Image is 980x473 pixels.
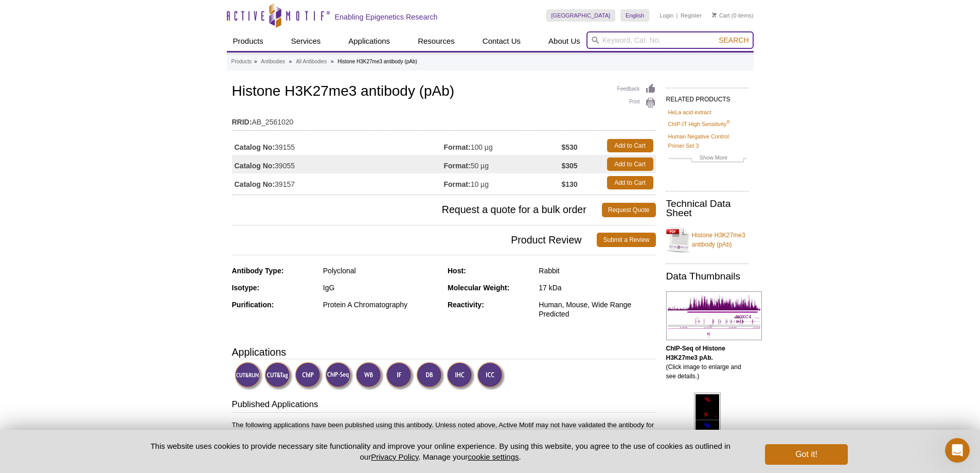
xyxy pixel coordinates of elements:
[232,83,656,101] h1: Histone H3K27me3 antibody (pAb)
[444,136,562,155] td: 100 µg
[620,9,649,22] a: English
[666,344,749,381] p: (Click image to enlarge and see details.)
[235,362,263,390] img: CUT&RUN Validated
[607,176,653,189] a: Add to Cart
[232,173,444,192] td: 39157
[716,36,752,45] button: Search
[666,345,725,361] b: ChIP-Seq of Histone H3K27me3 pAb.
[232,117,252,127] strong: RRID:
[719,36,749,44] span: Search
[726,120,730,125] sup: ®
[444,143,471,152] strong: Format:
[235,143,275,152] strong: Catalog No:
[765,444,847,465] button: Got it!
[232,111,656,128] td: AB_2561020
[668,119,730,129] a: ChIP-IT High Sensitivity®
[412,31,461,51] a: Resources
[325,362,353,390] img: ChIP-Seq Validated
[712,9,754,22] li: (0 items)
[712,12,717,17] img: Your Cart
[355,362,384,390] img: Western Blot Validated
[447,362,475,390] img: Immunohistochemistry Validated
[546,9,616,22] a: [GEOGRAPHIC_DATA]
[232,267,284,275] strong: Antibody Type:
[232,398,656,413] h3: Published Applications
[296,57,327,66] a: All Antibodies
[232,284,260,292] strong: Isotype:
[666,224,749,255] a: Histone H3K27me3 antibody (pAb)
[668,153,746,165] a: Show More
[681,12,702,19] a: Register
[232,203,602,217] span: Request a quote for a bulk order
[542,31,586,51] a: About Us
[448,301,484,309] strong: Reactivity:
[323,283,440,292] div: IgG
[337,59,417,64] li: Histone H3K27me3 antibody (pAb)
[227,31,270,51] a: Products
[323,266,440,275] div: Polyclonal
[295,362,323,390] img: ChIP Validated
[323,300,440,309] div: Protein A Chromatography
[607,139,653,152] a: Add to Cart
[448,267,466,275] strong: Host:
[235,161,275,170] strong: Catalog No:
[468,452,519,461] button: cookie settings
[232,233,597,247] span: Product Review
[666,272,749,281] h2: Data Thumbnails
[617,97,656,109] a: Print
[607,157,653,171] a: Add to Cart
[264,362,293,390] img: CUT&Tag Validated
[232,301,274,309] strong: Purification:
[448,284,509,292] strong: Molecular Weight:
[666,291,762,340] img: Histone H3K27me3 antibody (pAb) tested by ChIP-Seq.
[235,180,275,189] strong: Catalog No:
[444,161,471,170] strong: Format:
[476,31,527,51] a: Contact Us
[232,344,656,360] h3: Applications
[539,300,655,319] div: Human, Mouse, Wide Range Predicted
[539,266,655,275] div: Rabbit
[371,452,418,461] a: Privacy Policy
[285,31,327,51] a: Services
[668,108,711,117] a: HeLa acid extract
[254,59,257,64] li: »
[289,59,292,64] li: »
[342,31,396,51] a: Applications
[666,87,749,106] h2: RELATED PRODUCTS
[712,12,730,19] a: Cart
[261,57,285,66] a: Antibodies
[561,161,577,170] strong: $305
[676,9,678,22] li: |
[539,283,655,292] div: 17 kDa
[617,83,656,95] a: Feedback
[232,136,444,155] td: 39155
[602,203,656,217] a: Request Quote
[668,132,746,150] a: Human Negative Control Primer Set 3
[694,393,721,473] img: Histone H3K27me3 antibody (pAb) tested by immunofluorescence.
[444,155,562,173] td: 50 µg
[945,438,970,463] iframe: Intercom live chat
[477,362,505,390] img: Immunocytochemistry Validated
[444,180,471,189] strong: Format:
[416,362,444,390] img: Dot Blot Validated
[231,57,252,66] a: Products
[597,233,655,247] a: Submit a Review
[335,12,438,22] h2: Enabling Epigenetics Research
[386,362,414,390] img: Immunofluorescence Validated
[232,155,444,173] td: 39055
[660,12,673,19] a: Login
[666,199,749,218] h2: Technical Data Sheet
[561,180,577,189] strong: $130
[444,173,562,192] td: 10 µg
[133,441,749,462] p: This website uses cookies to provide necessary site functionality and improve your online experie...
[586,31,754,49] input: Keyword, Cat. No.
[561,143,577,152] strong: $530
[331,59,334,64] li: »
